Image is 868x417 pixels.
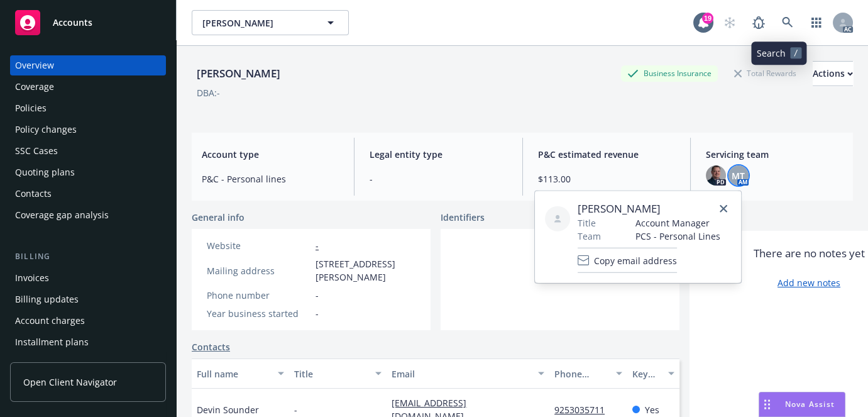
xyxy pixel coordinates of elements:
button: Phone number [549,359,627,389]
span: Yes [645,403,659,416]
a: Overview [10,55,166,75]
div: Email [392,367,530,381]
span: Account type [202,148,339,161]
span: - [294,403,297,416]
a: close [716,201,731,216]
a: Billing updates [10,289,166,309]
span: Title [578,216,596,230]
div: Total Rewards [728,65,803,81]
a: Accounts [10,5,166,40]
span: MT [732,169,745,182]
span: - [316,307,319,320]
div: Year business started [207,307,310,320]
a: Installment plans [10,332,166,352]
div: Account charges [15,311,85,331]
div: Title [294,367,368,381]
div: [PERSON_NAME] [192,65,285,82]
div: Website [207,239,310,252]
div: Policies [15,98,47,118]
span: [PERSON_NAME] [202,16,311,30]
span: Devin Sounder [197,403,259,416]
a: - [316,240,319,252]
div: Phone number [207,289,310,302]
a: Search [775,10,800,35]
div: Quoting plans [15,162,75,182]
button: Copy email address [578,248,677,273]
a: Report a Bug [746,10,771,35]
span: There are no notes yet [754,246,865,261]
div: SSC Cases [15,141,58,161]
span: Copy email address [594,253,677,267]
button: Email [387,359,549,389]
button: [PERSON_NAME] [192,10,349,35]
div: Actions [813,62,853,86]
div: Business Insurance [621,65,718,81]
a: Policies [10,98,166,118]
span: Legal entity type [370,148,507,161]
a: Policy changes [10,120,166,140]
span: [STREET_ADDRESS][PERSON_NAME] [316,257,415,284]
a: Add new notes [777,276,840,289]
span: [PERSON_NAME] [578,201,720,216]
a: Coverage [10,77,166,97]
span: P&C - Personal lines [202,172,339,186]
span: PCS - Personal Lines [635,230,720,243]
a: Account charges [10,311,166,331]
span: $113.00 [538,172,675,186]
div: Overview [15,55,54,75]
div: Drag to move [759,392,775,416]
span: Open Client Navigator [23,375,117,389]
span: - [370,172,507,186]
span: Team [578,230,601,243]
span: - [316,289,319,302]
a: Quoting plans [10,162,166,182]
span: Accounts [53,18,92,28]
div: Key contact [632,367,661,381]
div: Policy changes [15,120,77,140]
div: Coverage [15,77,54,97]
span: Nova Assist [785,399,835,409]
div: Phone number [554,367,608,381]
a: Switch app [804,10,829,35]
a: 9253035711 [554,404,615,416]
div: DBA: - [197,86,220,99]
button: Title [289,359,387,389]
div: Coverage gap analysis [15,205,109,225]
button: Full name [192,359,289,389]
a: Contacts [192,340,230,353]
a: Invoices [10,268,166,288]
img: photo [706,165,726,186]
a: Start snowing [717,10,742,35]
a: SSC Cases [10,141,166,161]
div: Full name [197,367,270,381]
button: Actions [813,61,853,86]
button: Key contact [627,359,679,389]
button: Nova Assist [759,392,845,417]
a: Coverage gap analysis [10,205,166,225]
div: 19 [702,13,713,24]
a: Contacts [10,184,166,204]
span: Account Manager [635,216,720,230]
span: General info [192,211,244,224]
div: Contacts [15,184,52,204]
span: Servicing team [706,148,843,161]
span: P&C estimated revenue [538,148,675,161]
div: Billing [10,250,166,263]
div: Mailing address [207,264,310,277]
div: Billing updates [15,289,79,309]
div: Invoices [15,268,49,288]
span: Identifiers [441,211,485,224]
div: Installment plans [15,332,89,352]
